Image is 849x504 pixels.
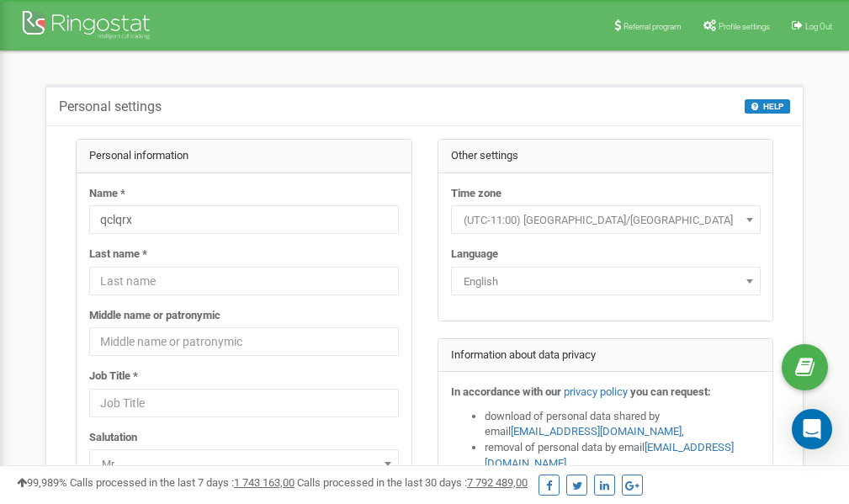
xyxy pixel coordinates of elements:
input: Middle name or patronymic [89,327,399,356]
button: HELP [745,99,790,114]
span: Profile settings [719,22,770,31]
strong: In accordance with our [451,385,561,398]
span: Calls processed in the last 30 days : [297,476,528,489]
label: Job Title * [89,369,138,385]
div: Personal information [77,140,411,173]
u: 1 743 163,00 [234,476,294,489]
li: removal of personal data by email , [485,440,761,471]
input: Name [89,205,399,234]
span: 99,989% [17,476,67,489]
u: 7 792 489,00 [467,476,528,489]
span: Mr. [89,449,399,478]
span: (UTC-11:00) Pacific/Midway [451,205,761,234]
span: English [451,267,761,295]
label: Middle name or patronymic [89,308,220,324]
div: Other settings [438,140,773,173]
span: Referral program [623,22,682,31]
a: privacy policy [564,385,628,398]
span: Log Out [805,22,832,31]
label: Last name * [89,247,147,263]
strong: you can request: [630,385,711,398]
label: Time zone [451,186,501,202]
li: download of personal data shared by email , [485,409,761,440]
input: Job Title [89,389,399,417]
span: Mr. [95,453,393,476]
label: Name * [89,186,125,202]
label: Salutation [89,430,137,446]
span: (UTC-11:00) Pacific/Midway [457,209,755,232]
div: Open Intercom Messenger [792,409,832,449]
h5: Personal settings [59,99,162,114]
input: Last name [89,267,399,295]
span: English [457,270,755,294]
span: Calls processed in the last 7 days : [70,476,294,489]
div: Information about data privacy [438,339,773,373]
label: Language [451,247,498,263]
a: [EMAIL_ADDRESS][DOMAIN_NAME] [511,425,682,438]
